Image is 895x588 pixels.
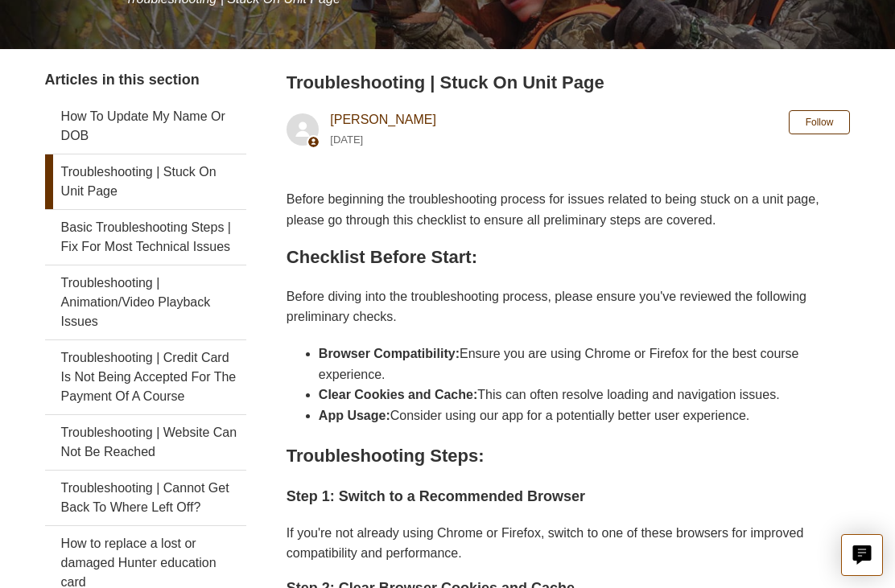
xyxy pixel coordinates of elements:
a: Troubleshooting | Animation/Video Playback Issues [45,265,246,339]
a: Troubleshooting | Website Can Not Be Reached [45,415,246,470]
a: Troubleshooting | Cannot Get Back To Where Left Off? [45,471,246,525]
a: Troubleshooting | Credit Card Is Not Being Accepted For The Payment Of A Course [45,340,246,414]
p: Before beginning the troubleshooting process for issues related to being stuck on a unit page, pl... [287,189,851,230]
h3: Step 1: Switch to a Recommended Browser [287,485,851,508]
p: If you're not already using Chrome or Firefox, switch to one of these browsers for improved compa... [287,523,851,564]
button: Follow Article [789,110,851,134]
time: 05/15/2024, 10:36 [330,134,363,146]
span: Articles in this section [45,72,200,88]
li: This can often resolve loading and navigation issues. [319,384,851,405]
a: Troubleshooting | Stuck On Unit Page [45,154,246,209]
button: Live chat [841,534,883,576]
strong: App Usage: [319,409,390,422]
p: Before diving into the troubleshooting process, please ensure you've reviewed the following preli... [287,286,851,327]
strong: Browser Compatibility: [319,347,460,360]
h2: Troubleshooting Steps: [287,442,851,470]
h2: Troubleshooting | Stuck On Unit Page [287,69,851,96]
li: Ensure you are using Chrome or Firefox for the best course experience. [319,343,851,384]
a: How To Update My Name Or DOB [45,99,246,154]
a: [PERSON_NAME] [330,113,436,126]
li: Consider using our app for a potentially better user experience. [319,405,851,426]
h2: Checklist Before Start: [287,243,851,271]
strong: Clear Cookies and Cache: [319,388,477,401]
a: Basic Troubleshooting Steps | Fix For Most Technical Issues [45,210,246,265]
